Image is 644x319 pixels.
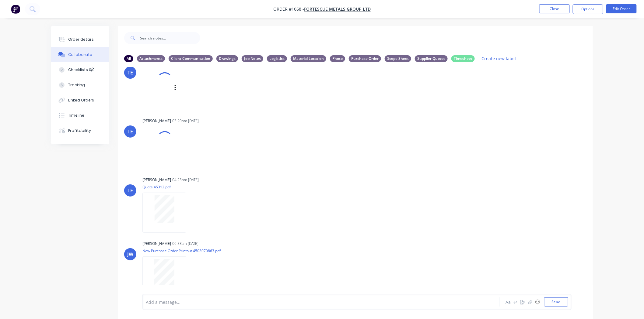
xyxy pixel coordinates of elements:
[51,32,109,47] button: Order details
[51,123,109,138] button: Profitability
[142,177,171,183] div: [PERSON_NAME]
[68,67,95,73] div: Checklists 0/0
[242,55,263,62] div: Job Notes
[51,62,109,77] button: Checklists 0/0
[304,6,371,12] a: FORTESCUE METALS GROUP LTD
[142,248,221,253] p: New Purchase Order Printout 4503070863.pdf
[478,54,519,63] button: Create new label
[330,55,345,62] div: Photo
[216,55,238,62] div: Drawings
[142,118,171,124] div: [PERSON_NAME]
[512,298,519,306] button: @
[539,4,570,13] button: Close
[451,55,475,62] div: Timesheet
[51,47,109,62] button: Collaborate
[68,98,94,103] div: Linked Orders
[68,52,92,57] div: Collaborate
[128,128,133,135] div: TE
[273,6,304,12] span: Order #1068 -
[127,251,133,258] div: JW
[505,298,512,306] button: Aa
[68,128,91,133] div: Profitability
[51,108,109,123] button: Timeline
[11,5,20,14] img: Factory
[172,241,198,246] div: 06:53am [DATE]
[68,82,85,88] div: Tracking
[142,184,192,190] p: Quote 45312.pdf
[169,55,213,62] div: Client Communication
[128,187,133,194] div: TE
[606,4,637,13] button: Edit Order
[267,55,287,62] div: Logistics
[291,55,326,62] div: Material Location
[124,55,133,62] div: All
[172,118,199,124] div: 03:20pm [DATE]
[544,297,568,307] button: Send
[128,69,133,76] div: TE
[137,55,165,62] div: Attachments
[415,55,448,62] div: Supplier Quotes
[142,241,171,246] div: [PERSON_NAME]
[385,55,411,62] div: Scope Sheet
[349,55,381,62] div: Purchase Order
[51,77,109,93] button: Tracking
[51,93,109,108] button: Linked Orders
[68,37,94,42] div: Order details
[534,298,541,306] button: ☺
[573,4,603,14] button: Options
[172,177,199,183] div: 04:23pm [DATE]
[140,32,200,44] input: Search notes...
[68,113,84,118] div: Timeline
